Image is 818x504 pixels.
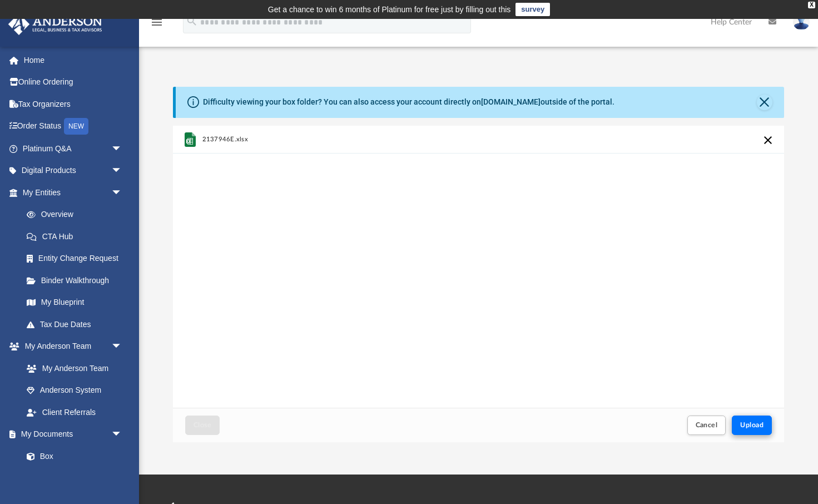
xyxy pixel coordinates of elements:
[16,313,139,335] a: Tax Due Dates
[16,357,128,379] a: My Anderson Team
[8,115,139,138] a: Order StatusNEW
[808,2,815,8] div: close
[8,71,139,93] a: Online Ordering
[268,3,511,16] div: Get a chance to win 6 months of Platinum for free just by filling out this
[793,14,810,30] img: User Pic
[186,15,198,27] i: search
[16,225,139,248] a: CTA Hub
[16,445,128,467] a: Box
[8,137,139,160] a: Platinum Q&Aarrow_drop_down
[761,134,775,147] button: Cancel this upload
[8,160,139,182] a: Digital Productsarrow_drop_down
[111,160,133,182] span: arrow_drop_down
[185,416,220,435] button: Close
[515,3,550,16] a: survey
[173,126,784,408] div: grid
[732,416,772,435] button: Upload
[8,181,139,204] a: My Entitiesarrow_drop_down
[150,16,163,29] i: menu
[173,126,784,442] div: Upload
[16,401,133,423] a: Client Referrals
[5,13,106,35] img: Anderson Advisors Platinum Portal
[150,21,163,29] a: menu
[740,422,764,428] span: Upload
[16,204,139,226] a: Overview
[194,422,211,428] span: Close
[111,335,133,358] span: arrow_drop_down
[16,248,139,270] a: Entity Change Request
[8,49,139,71] a: Home
[757,95,772,110] button: Close
[64,118,88,135] div: NEW
[16,269,139,291] a: Binder Walkthrough
[111,181,133,204] span: arrow_drop_down
[687,416,726,435] button: Cancel
[8,93,139,115] a: Tax Organizers
[202,136,248,143] span: 2137946E.xlsx
[8,335,133,358] a: My Anderson Teamarrow_drop_down
[8,423,133,446] a: My Documentsarrow_drop_down
[203,96,614,108] div: Difficulty viewing your box folder? You can also access your account directly on outside of the p...
[111,423,133,446] span: arrow_drop_down
[16,379,133,402] a: Anderson System
[481,97,541,106] a: [DOMAIN_NAME]
[696,422,718,428] span: Cancel
[111,137,133,160] span: arrow_drop_down
[16,291,133,314] a: My Blueprint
